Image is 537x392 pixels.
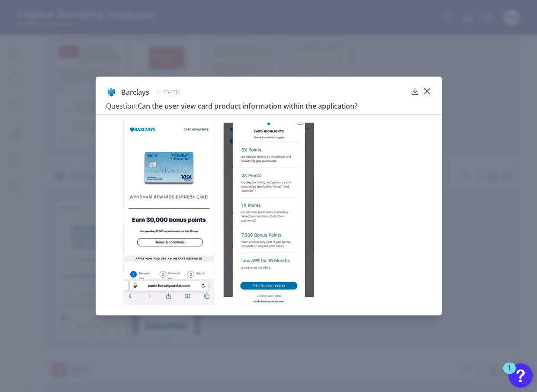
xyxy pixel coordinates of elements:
h3: Can the user view card product information within the application? [106,101,407,111]
span: [DATE] [164,89,180,96]
div: 1 [508,368,511,379]
button: Open Resource Center, 1 new notification [508,363,533,388]
span: Question: [106,101,138,111]
span: Barclays [121,87,149,97]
